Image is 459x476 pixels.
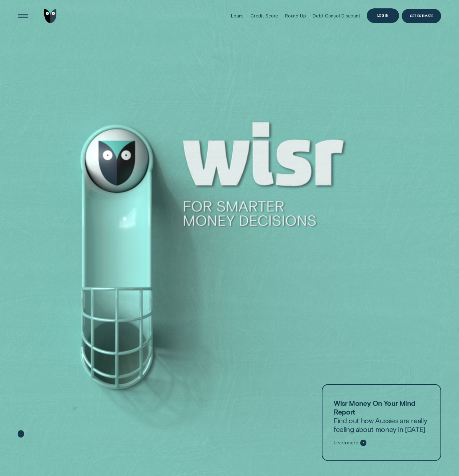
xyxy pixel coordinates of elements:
[313,13,360,19] div: Debt Consol Discount
[334,399,429,434] p: Find out how Aussies are really feeling about money in [DATE].
[16,9,31,23] button: Open Menu
[402,9,441,23] a: Get Estimate
[377,14,389,17] div: Log in
[322,384,441,461] a: Wisr Money On Your Mind ReportFind out how Aussies are really feeling about money in [DATE].Learn...
[367,8,399,23] button: Log in
[285,13,306,19] div: Round Up
[334,440,358,446] span: Learn more
[251,13,279,19] div: Credit Score
[231,13,244,19] div: Loans
[334,399,415,416] strong: Wisr Money On Your Mind Report
[44,9,56,23] img: Wisr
